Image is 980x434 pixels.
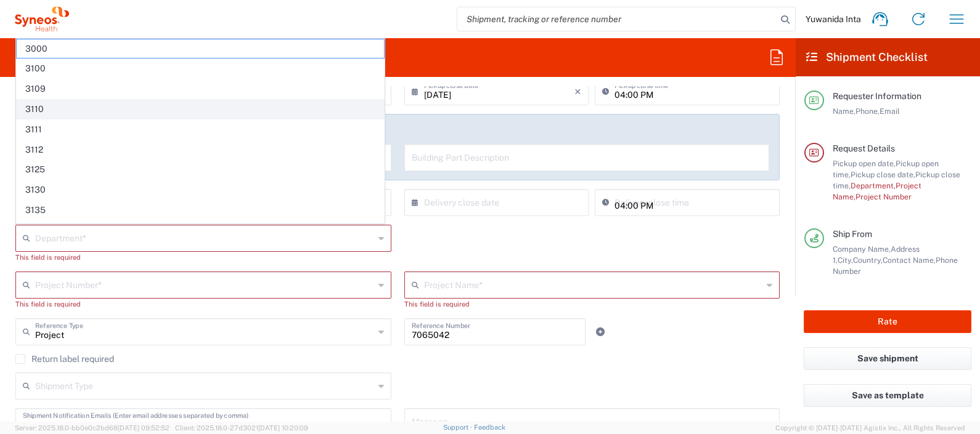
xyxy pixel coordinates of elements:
span: [DATE] 10:20:09 [258,424,308,432]
button: Rate [804,310,971,333]
button: Save as template [804,384,971,407]
span: 3109 [17,79,384,98]
input: Shipment, tracking or reference number [457,7,777,31]
div: This field is required [15,252,391,263]
label: Return label required [15,354,114,364]
span: 3112 [17,140,384,159]
div: This field is required [404,299,780,310]
button: Save shipment [804,347,971,370]
span: [DATE] 09:52:52 [118,424,169,432]
span: Contact Name, [883,255,936,265]
span: Pickup open date, [833,159,896,168]
div: This field is required [15,299,391,310]
span: Yuwanida Inta [806,14,861,25]
a: Add Reference [592,323,609,340]
span: Ship From [833,229,872,239]
span: 3136 [17,221,384,240]
h2: Shipment Checklist [806,50,928,65]
span: 3135 [17,201,384,220]
span: Project Number [855,192,912,201]
i: × [574,82,581,102]
span: Server: 2025.18.0-bb0e0c2bd68 [15,424,169,432]
span: Country, [853,255,883,265]
a: Feedback [474,424,505,431]
a: Support [443,424,474,431]
span: Company Name, [833,244,891,254]
span: Pickup close date, [851,170,915,179]
span: Client: 2025.18.0-27d3021 [175,424,308,432]
span: Request Details [833,143,895,153]
span: 3110 [17,100,384,119]
span: City, [838,255,853,265]
span: 3111 [17,120,384,139]
span: Department, [851,181,896,190]
span: 3125 [17,160,384,179]
h2: Desktop Shipment Request [15,50,156,65]
span: Requester Information [833,91,921,101]
span: Email [880,106,900,116]
span: Name, [833,106,855,116]
span: 3130 [17,180,384,199]
span: Copyright © [DATE]-[DATE] Agistix Inc., All Rights Reserved [775,422,965,433]
span: Phone, [855,106,880,116]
